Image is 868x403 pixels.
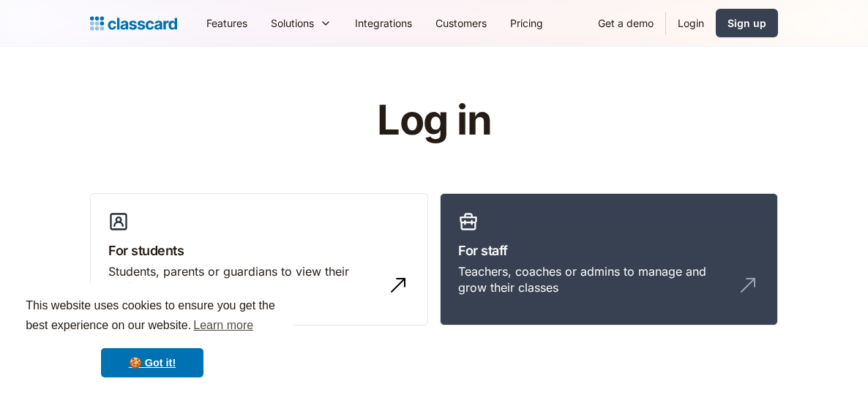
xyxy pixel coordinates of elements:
[195,7,259,39] a: Features
[90,193,428,326] a: For studentsStudents, parents or guardians to view their profile and manage bookings
[108,263,381,296] div: Students, parents or guardians to view their profile and manage bookings
[424,7,498,39] a: Customers
[458,241,760,260] h3: For staff
[26,297,279,336] span: This website uses cookies to ensure you get the best experience on our website.
[259,7,343,39] div: Solutions
[101,348,203,377] a: dismiss cookie message
[498,7,555,39] a: Pricing
[440,193,778,326] a: For staffTeachers, coaches or admins to manage and grow their classes
[716,9,778,37] a: Sign up
[90,13,177,34] a: Logo
[666,7,716,39] a: Login
[202,98,667,143] h1: Log in
[343,7,424,39] a: Integrations
[108,241,410,260] h3: For students
[727,15,766,31] div: Sign up
[12,283,293,391] div: cookieconsent
[191,315,255,336] a: learn more about cookies
[271,15,314,31] div: Solutions
[458,263,730,296] div: Teachers, coaches or admins to manage and grow their classes
[586,7,665,39] a: Get a demo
